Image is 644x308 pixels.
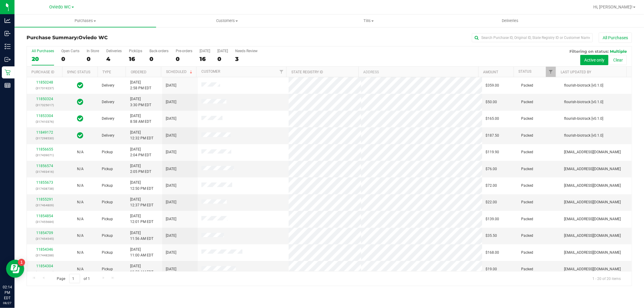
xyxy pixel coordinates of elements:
div: PickUps [129,49,142,53]
span: $50.00 [486,99,497,105]
button: N/A [77,183,84,189]
inline-svg: Inbound [5,30,11,37]
span: [EMAIL_ADDRESS][DOMAIN_NAME] [564,183,621,189]
span: $35.50 [486,233,497,239]
span: flourish-biotrack [v0.1.0] [564,133,603,138]
span: Delivery [102,83,114,88]
span: [DATE] [166,199,176,205]
div: 16 [200,56,210,62]
span: Not Applicable [77,217,84,221]
div: In Store [87,49,99,53]
div: 0 [176,56,192,62]
span: [EMAIL_ADDRESS][DOMAIN_NAME] [564,149,621,155]
div: 0 [87,56,99,62]
span: [EMAIL_ADDRESS][DOMAIN_NAME] [564,266,621,272]
p: (317454545) [30,236,59,242]
inline-svg: Outbound [5,56,11,62]
span: [DATE] 8:58 AM EDT [130,113,151,125]
a: Scheduled [166,70,194,74]
a: Ordered [131,70,146,74]
span: Pickup [102,166,113,172]
div: Pre-orders [176,49,192,53]
inline-svg: Analytics [5,17,11,24]
span: [EMAIL_ADDRESS][DOMAIN_NAME] [564,199,621,205]
span: [DATE] 2:58 PM EDT [130,80,151,91]
span: Filtering on status: [569,49,609,54]
p: (317464809) [30,202,59,208]
p: (317448288) [30,252,59,258]
span: Packed [521,199,533,205]
span: Packed [521,116,533,122]
span: [DATE] [166,183,176,189]
button: N/A [77,166,84,172]
a: 11849172 [36,130,53,135]
div: Needs Review [235,49,258,53]
div: 20 [32,56,54,62]
inline-svg: Retail [5,69,11,75]
a: 11854304 [36,264,53,268]
a: Amount [483,70,498,74]
span: Pickup [102,216,113,222]
div: 0 [61,56,79,62]
span: [DATE] 2:05 PM EDT [130,163,151,175]
span: Pickup [102,183,113,189]
button: Clear [609,55,627,65]
span: Hi, [PERSON_NAME]! [593,5,633,9]
iframe: Resource center unread badge [18,259,25,266]
span: [DATE] 12:01 PM EDT [130,213,153,225]
span: Not Applicable [77,267,84,271]
span: Packed [521,99,533,105]
span: Packed [521,266,533,272]
span: Not Applicable [77,150,84,154]
span: flourish-biotrack [v0.1.0] [564,83,603,88]
div: [DATE] [200,49,210,53]
a: Status [518,69,531,74]
a: 11854854 [36,214,53,218]
span: [EMAIL_ADDRESS][DOMAIN_NAME] [564,233,621,239]
span: Pickup [102,149,113,155]
span: [DATE] [166,166,176,172]
span: In Sync [77,98,83,106]
span: $359.00 [486,83,499,88]
p: (317448170) [30,269,59,275]
div: [DATE] [217,49,228,53]
span: Packed [521,166,533,172]
span: Packed [521,133,533,138]
div: Deliveries [106,49,122,53]
span: Multiple [610,49,627,54]
span: Packed [521,250,533,256]
a: 11850248 [36,80,53,84]
span: $168.00 [486,250,499,256]
span: [DATE] 11:56 AM EDT [130,230,153,242]
a: Purchases [14,14,156,27]
a: 11854709 [36,231,53,235]
span: Oviedo WC [78,35,108,40]
span: Packed [521,83,533,88]
span: Tills [298,18,439,24]
th: Address [358,67,478,77]
p: 08/27 [3,301,12,305]
a: Customers [156,14,298,27]
span: In Sync [77,81,83,90]
a: 11856574 [36,164,53,168]
a: Tills [298,14,439,27]
p: (317325017) [30,102,59,108]
span: [DATE] 12:32 PM EDT [130,130,153,141]
button: N/A [77,199,84,205]
input: 1 [69,274,80,283]
inline-svg: Inventory [5,43,11,49]
div: All Purchases [32,49,54,53]
button: N/A [77,266,84,272]
span: $19.00 [486,266,497,272]
a: Sync Status [67,70,90,74]
span: [DATE] 11:00 AM EDT [130,247,153,258]
span: [DATE] [166,83,176,88]
a: Purchase ID [31,70,54,74]
span: Page of 1 [52,274,95,283]
span: $22.00 [486,199,497,205]
span: Not Applicable [77,183,84,188]
inline-svg: Reports [5,82,11,88]
span: [DATE] [166,250,176,256]
div: Back-orders [149,49,168,53]
span: Customers [156,18,297,24]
